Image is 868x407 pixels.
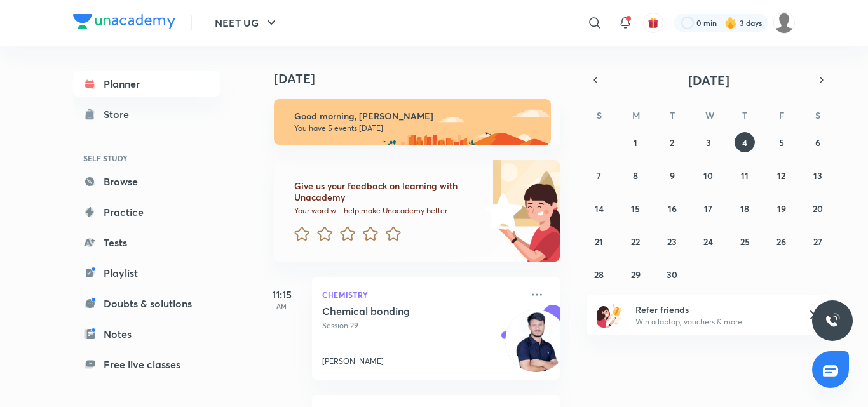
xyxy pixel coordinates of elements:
button: September 24, 2025 [698,231,719,251]
abbr: September 5, 2025 [779,137,784,149]
abbr: September 21, 2025 [595,236,603,248]
abbr: Sunday [597,109,602,121]
img: avatar [648,17,659,29]
a: Tests [73,230,220,255]
button: September 12, 2025 [771,165,792,185]
a: Doubts & solutions [73,291,220,316]
a: Company Logo [73,14,175,32]
button: September 9, 2025 [662,165,682,185]
abbr: September 14, 2025 [595,203,604,215]
button: September 2, 2025 [662,132,682,152]
p: Win a laptop, vouchers & more [635,316,792,328]
abbr: September 7, 2025 [597,170,601,182]
abbr: September 2, 2025 [670,137,674,149]
button: September 30, 2025 [662,264,682,284]
img: morning [274,99,551,145]
button: avatar [643,13,663,33]
button: September 27, 2025 [808,231,828,251]
button: September 20, 2025 [808,198,828,218]
a: Browse [73,169,220,194]
button: September 15, 2025 [625,198,646,218]
a: Store [73,102,220,127]
h5: 11:15 [256,287,307,302]
button: September 29, 2025 [625,264,646,284]
a: Notes [73,321,220,347]
abbr: Saturday [815,109,820,121]
img: Company Logo [73,14,175,29]
abbr: September 18, 2025 [740,203,749,215]
abbr: September 16, 2025 [668,203,677,215]
img: ttu [825,313,840,328]
abbr: September 26, 2025 [776,236,786,248]
abbr: Friday [779,109,784,121]
abbr: September 25, 2025 [740,236,750,248]
img: feedback_image [441,160,560,262]
h6: Refer friends [635,303,792,316]
button: [DATE] [604,71,813,89]
button: September 26, 2025 [771,231,792,251]
abbr: September 3, 2025 [706,137,711,149]
abbr: September 17, 2025 [704,203,712,215]
abbr: September 9, 2025 [670,170,675,182]
abbr: September 22, 2025 [631,236,640,248]
button: September 13, 2025 [808,165,828,185]
button: September 14, 2025 [589,198,609,218]
img: streak [724,17,737,29]
a: Planner [73,71,220,97]
p: You have 5 events [DATE] [294,123,539,133]
abbr: September 1, 2025 [634,137,637,149]
h4: [DATE] [274,71,573,86]
abbr: September 19, 2025 [777,203,786,215]
button: September 17, 2025 [698,198,719,218]
button: September 19, 2025 [771,198,792,218]
abbr: Tuesday [670,109,675,121]
p: Your word will help make Unacademy better [294,206,480,216]
abbr: September 27, 2025 [813,236,822,248]
button: September 1, 2025 [625,132,646,152]
img: Tarmanjot Singh [773,12,795,34]
abbr: September 24, 2025 [703,236,713,248]
button: September 25, 2025 [735,231,755,251]
abbr: September 29, 2025 [631,269,641,281]
button: September 21, 2025 [589,231,609,251]
button: September 8, 2025 [625,165,646,185]
p: Session 29 [322,320,522,331]
a: Free live classes [73,352,220,377]
a: Practice [73,199,220,225]
abbr: Wednesday [705,109,714,121]
abbr: Thursday [742,109,747,121]
button: September 22, 2025 [625,231,646,251]
p: Chemistry [322,287,522,302]
button: September 4, 2025 [735,132,755,152]
abbr: September 8, 2025 [633,170,638,182]
div: Store [104,107,137,122]
abbr: September 12, 2025 [777,170,785,182]
h6: Give us your feedback on learning with Unacademy [294,180,480,203]
abbr: September 13, 2025 [813,170,822,182]
button: September 6, 2025 [808,132,828,152]
button: September 23, 2025 [662,231,682,251]
abbr: September 10, 2025 [703,170,713,182]
abbr: September 23, 2025 [667,236,677,248]
abbr: September 11, 2025 [741,170,749,182]
button: September 28, 2025 [589,264,609,284]
button: NEET UG [207,10,287,36]
img: referral [597,302,622,328]
abbr: September 30, 2025 [667,269,677,281]
abbr: September 4, 2025 [742,137,747,149]
a: Playlist [73,260,220,286]
button: September 16, 2025 [662,198,682,218]
h6: Good morning, [PERSON_NAME] [294,110,539,122]
button: September 7, 2025 [589,165,609,185]
span: [DATE] [688,72,729,89]
abbr: September 20, 2025 [813,203,823,215]
abbr: September 6, 2025 [815,137,820,149]
button: September 11, 2025 [735,165,755,185]
h6: SELF STUDY [73,147,220,169]
p: [PERSON_NAME] [322,356,384,367]
h5: Chemical bonding [322,305,480,317]
abbr: September 15, 2025 [631,203,640,215]
abbr: September 28, 2025 [594,269,604,281]
button: September 5, 2025 [771,132,792,152]
button: September 10, 2025 [698,165,719,185]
